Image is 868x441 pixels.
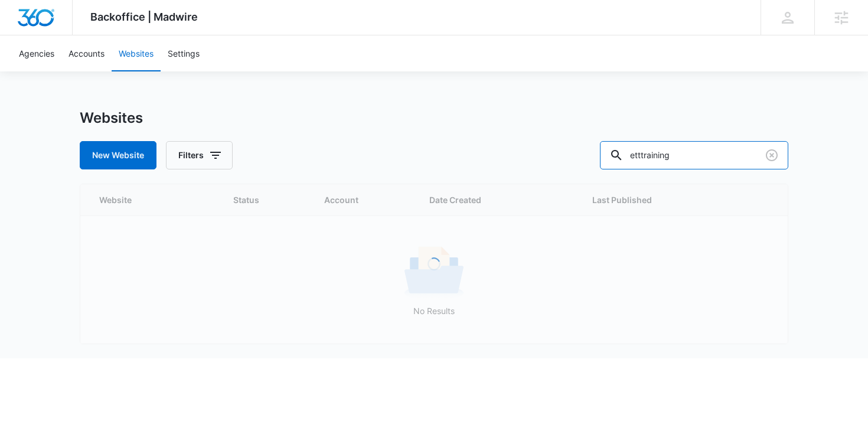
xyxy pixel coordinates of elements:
[80,141,156,169] button: New Website
[12,35,61,71] a: Agencies
[161,35,207,71] a: Settings
[80,109,143,127] h1: Websites
[61,35,112,71] a: Accounts
[112,35,161,71] a: Websites
[762,146,781,165] button: Clear
[600,141,788,169] input: Search
[90,11,198,23] span: Backoffice | Madwire
[166,141,233,169] button: Filters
